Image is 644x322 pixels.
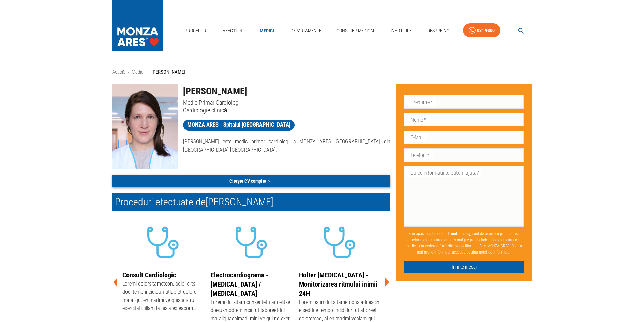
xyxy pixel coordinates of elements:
p: Prin apăsarea butonului , sunt de acord cu prelucrarea datelor mele cu caracter personal (ce pot ... [404,228,524,258]
b: Trimite mesaj [448,231,470,236]
h2: Proceduri efectuate de [PERSON_NAME] [112,193,390,211]
div: Loremi dolorsitametcon, adipi elits doei temp incididun utlab et dolore ma aliqu, enimadmi ve qui... [122,280,204,314]
a: Medici [256,24,278,38]
a: Departamente [288,24,324,38]
p: Medic Primar Cardiolog [183,98,390,106]
a: Afecțiuni [220,24,246,38]
button: Trimite mesaj [404,261,524,273]
a: Electrocardiograma - [MEDICAL_DATA] / [MEDICAL_DATA] [211,271,268,297]
a: Info Utile [388,24,415,38]
a: Consult Cardiologic [122,271,176,279]
a: Despre Noi [424,24,453,38]
span: MONZA ARES - Spitalul [GEOGRAPHIC_DATA] [183,121,295,129]
li: › [147,68,149,76]
p: [PERSON_NAME] [151,68,185,76]
h1: [PERSON_NAME] [183,84,390,98]
button: Citește CV complet [112,175,390,187]
a: 031 9300 [463,23,500,38]
img: Dr. Andreia Mihale [112,84,178,169]
a: Consilier Medical [334,24,378,38]
li: › [128,68,129,76]
a: Holter [MEDICAL_DATA] - Monitorizarea ritmului inimii 24H [299,271,377,297]
nav: breadcrumb [112,68,532,76]
div: 031 9300 [477,26,495,35]
a: Proceduri [182,24,210,38]
p: [PERSON_NAME] este medic primar cardiolog la MONZA ARES [GEOGRAPHIC_DATA] din [GEOGRAPHIC_DATA] [... [183,138,390,154]
a: Acasă [112,69,125,75]
a: MONZA ARES - Spitalul [GEOGRAPHIC_DATA] [183,120,295,131]
a: Medici [132,69,145,75]
p: Cardiologie clinică [183,106,390,114]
